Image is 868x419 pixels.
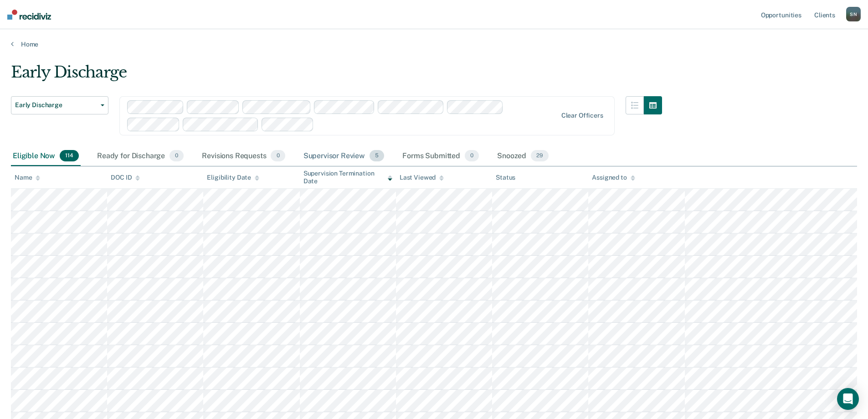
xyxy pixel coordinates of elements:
img: Recidiviz [7,10,51,20]
div: Assigned to [592,174,635,181]
div: Revisions Requests0 [200,146,287,166]
div: Supervisor Review5 [302,146,386,166]
span: 114 [60,150,79,162]
span: 0 [169,150,184,162]
button: Early Discharge [11,96,108,114]
span: 0 [271,150,285,162]
div: Last Viewed [400,174,444,181]
div: S N [846,7,861,21]
div: Forms Submitted0 [401,146,481,166]
div: Eligible Now114 [11,146,81,166]
a: Home [11,40,857,48]
div: Supervision Termination Date [303,170,392,185]
span: 5 [370,150,384,162]
span: 0 [465,150,479,162]
span: Early Discharge [15,101,97,109]
div: Ready for Discharge0 [95,146,185,166]
div: Name [15,174,40,181]
div: Eligibility Date [207,174,259,181]
div: Status [496,174,515,181]
div: Snoozed29 [495,146,550,166]
button: SN [846,7,861,21]
div: Open Intercom Messenger [837,388,859,410]
div: Early Discharge [11,63,662,89]
div: Clear officers [561,112,603,119]
div: DOC ID [111,174,140,181]
span: 29 [531,150,549,162]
